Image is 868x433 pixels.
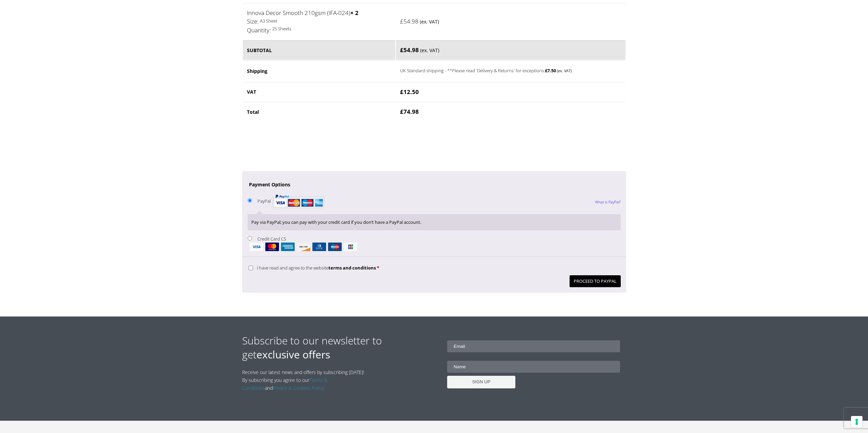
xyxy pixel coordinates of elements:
bdi: 7.50 [545,67,556,74]
bdi: 74.98 [400,108,419,115]
img: mastercard [265,243,279,251]
input: SIGN UP [447,376,515,388]
button: Proceed to PayPal [570,275,621,287]
a: terms and conditions [328,265,376,271]
img: dinersclub [312,243,326,251]
a: What is PayPal? [595,193,621,211]
bdi: 54.98 [400,17,418,25]
th: VAT [243,82,396,102]
input: I have read and agree to the websiteterms and conditions * [249,266,253,270]
th: Subtotal [243,40,396,60]
label: PayPal [258,198,324,204]
th: Total [243,102,396,121]
h2: Subscribe to our newsletter to get [242,334,434,361]
img: PayPal acceptance mark [273,192,324,210]
td: Innova Decor Smooth 210gsm (IFA-024) [243,3,396,40]
span: I have read and agree to the website [257,265,376,271]
iframe: reCAPTCHA [242,130,346,157]
strong: exclusive offers [256,347,330,361]
small: (ex. VAT) [420,18,439,25]
span: £ [400,46,403,54]
label: UK Standard shipping - **Please read 'Delivery & Returns' for exceptions: [400,66,599,74]
dt: Size: [247,17,259,26]
dt: Quantity: [247,26,271,35]
input: Email [447,340,620,352]
img: visa [250,243,263,251]
span: £ [545,67,547,74]
img: discover [297,243,310,251]
img: jcb [344,243,357,251]
p: A3 Sheet [247,17,392,25]
button: Your consent preferences for tracking technologies [851,416,863,428]
small: (ex. VAT) [420,47,439,53]
p: Pay via PayPal; you can pay with your credit card if you don’t have a PayPal account. [251,218,616,226]
bdi: 12.50 [400,88,419,96]
p: Receive our latest news and offers by subscribing [DATE]! By subscribing you agree to our and [242,368,368,392]
input: Name [447,361,620,373]
img: maestro [328,243,342,251]
a: Privacy & Cookies Policy. [273,385,325,391]
p: 25 Sheets [247,25,392,33]
small: (ex. VAT) [557,68,572,73]
abbr: required [377,265,379,271]
span: £ [400,108,403,115]
span: £ [400,88,403,96]
bdi: 54.98 [400,46,419,54]
img: amex [281,243,295,251]
label: Credit Card CS [248,236,621,251]
th: Shipping [243,61,396,81]
a: Terms & Conditions [242,377,327,391]
span: £ [400,17,403,25]
strong: × 2 [350,9,358,17]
